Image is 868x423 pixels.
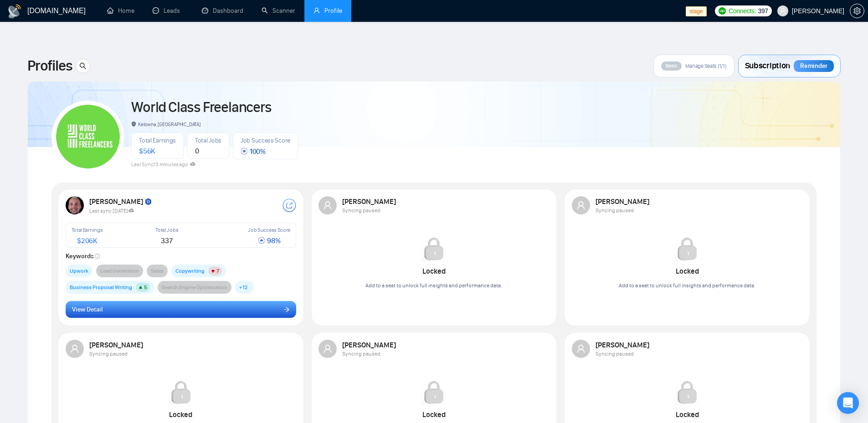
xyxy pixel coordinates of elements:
[794,60,834,72] div: Reminder
[850,7,864,15] span: setting
[745,58,790,74] span: Subscription
[161,236,173,245] span: 337
[89,208,134,214] span: Last sync [DATE]
[139,147,155,155] span: $ 56K
[421,380,447,405] img: Locked
[144,198,153,206] img: top_rated
[76,62,90,70] span: search
[258,236,280,245] span: 98 %
[70,266,88,275] span: Upwork
[153,7,184,15] a: messageLeads
[168,380,194,405] img: Locked
[422,410,446,419] strong: Locked
[202,7,243,15] a: dashboardDashboard
[342,351,380,357] span: Syncing paused
[674,236,700,262] img: Locked
[169,410,192,419] strong: Locked
[674,380,700,405] img: Locked
[27,55,72,77] span: Profiles
[239,283,248,292] span: + 12
[77,236,97,245] span: $ 206K
[850,4,864,18] button: setting
[89,351,128,357] span: Syncing paused
[324,7,342,15] span: Profile
[596,207,634,214] span: Syncing paused
[729,6,756,16] span: Connects:
[70,344,79,353] span: user
[107,7,134,15] a: homeHome
[72,305,103,315] span: View Detail
[576,344,586,353] span: user
[131,98,271,116] a: World Class Freelancers
[95,254,100,259] span: info-circle
[131,121,200,127] span: Kelowna, [GEOGRAPHIC_DATA]
[89,197,153,206] strong: [PERSON_NAME]
[422,267,446,275] strong: Locked
[596,197,651,206] strong: [PERSON_NAME]
[685,62,726,70] span: Manage Seats (1/1)
[342,207,380,214] span: Syncing paused
[241,137,290,144] span: Job Success Score
[686,6,706,16] span: stage
[576,201,586,210] span: user
[837,392,859,414] div: Open Intercom Messenger
[56,105,120,168] img: World Class Freelancers
[7,4,22,19] img: logo
[248,227,290,233] span: Job Success Score
[283,306,290,312] span: arrow-right
[323,344,332,353] span: user
[66,252,100,260] strong: Keywords
[241,147,266,156] span: 100 %
[780,8,786,14] span: user
[850,7,864,15] a: setting
[719,7,726,15] img: upwork-logo.png
[342,197,397,206] strong: [PERSON_NAME]
[195,147,199,155] span: 0
[66,301,297,318] button: View Detailarrow-right
[195,137,221,144] span: Total Jobs
[323,201,332,210] span: user
[89,341,144,349] strong: [PERSON_NAME]
[596,341,651,349] strong: [PERSON_NAME]
[313,7,320,14] span: user
[162,283,227,292] span: Search Engine Optimization
[70,283,132,292] span: Business Proposal Writing
[139,137,176,144] span: Total Earnings
[144,284,147,290] span: 5
[421,236,447,262] img: Locked
[666,63,678,69] span: Basic
[151,266,164,275] span: Sales
[619,282,755,289] span: Add to a seat to unlock full insights and performance data.
[676,410,699,419] strong: Locked
[131,122,136,127] span: environment
[676,267,699,275] strong: Locked
[596,351,634,357] span: Syncing paused
[262,7,295,15] a: searchScanner
[216,268,219,274] span: 7
[76,59,90,73] button: search
[758,6,768,16] span: 397
[155,227,178,233] span: Total Jobs
[72,227,103,233] span: Total Earnings
[100,266,139,275] span: Lead Generation
[365,282,502,289] span: Add to a seat to unlock full insights and performance data.
[342,341,397,349] strong: [PERSON_NAME]
[175,266,205,275] span: Copywriting
[131,161,195,168] span: Last Sync 15 minutes ago
[66,196,84,214] img: USER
